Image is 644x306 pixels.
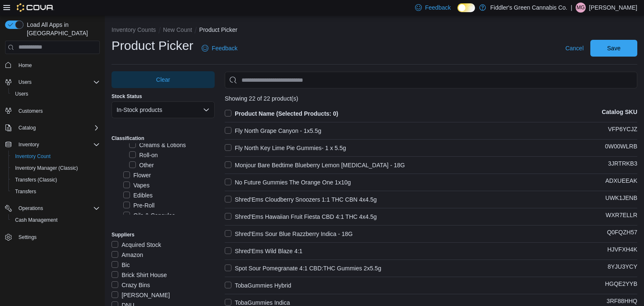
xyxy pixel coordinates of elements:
a: Settings [15,232,40,242]
span: Inventory Count [15,153,51,160]
label: Monjour Bare Bedtime Blueberry Lemon [MEDICAL_DATA] - 18G [225,160,405,170]
a: Transfers (Classic) [12,175,60,185]
p: Fiddler's Green Cannabis Co. [490,3,567,13]
span: Inventory Manager (Classic) [15,165,78,171]
p: ADXUEEAK [605,177,637,187]
span: Settings [15,232,100,242]
button: Users [8,88,103,100]
h1: Product Picker [112,37,193,54]
span: Feedback [212,44,237,52]
button: Save [590,40,637,57]
p: HGQE2YYB [605,280,637,290]
input: Dark Mode [457,3,475,12]
p: | [571,3,572,13]
a: Cash Management [12,215,61,225]
span: Customers [18,108,43,114]
label: Shred'Ems Sour Blue Razzberry Indica - 18G [225,229,353,239]
label: Creams & Lotions [129,140,186,150]
button: Transfers [8,186,103,197]
label: Stock Status [112,93,142,100]
label: [PERSON_NAME] [112,290,170,300]
a: Inventory Count [12,151,54,161]
button: New Count [163,26,192,33]
span: Transfers [12,187,100,197]
button: Operations [2,202,103,214]
label: Pre-Roll [123,200,155,210]
a: Transfers [12,187,39,197]
button: Catalog [2,122,103,134]
label: Roll-on [129,150,158,160]
button: Cancel [562,40,587,57]
label: Spot Sour Pomegranate 4:1 CBD:THC Gummies 2x5.5g [225,263,381,273]
span: Cancel [565,44,584,52]
span: Clear [156,75,170,84]
label: Suppliers [112,231,135,238]
span: Operations [15,203,100,213]
label: Fly North Key Lime Pie Gummies- 1 x 5.5g [225,143,346,153]
label: Amazon [112,250,143,260]
span: Transfers (Classic) [15,176,57,183]
span: MG [576,3,584,13]
a: Inventory Manager (Classic) [12,163,81,173]
label: Shred'Ems Wild Blaze 4:1 [225,246,302,256]
span: Save [607,44,621,52]
label: Vapes [123,180,150,190]
button: Inventory Manager (Classic) [8,162,103,174]
button: Users [2,76,103,88]
span: Inventory Manager (Classic) [12,163,100,173]
label: Shred'Ems Cloudberry Snoozers 1:1 THC CBN 4x4.5g [225,194,377,205]
p: 0W00WLRB [605,143,637,153]
p: Catalog SKU [602,109,637,119]
span: Home [15,60,100,70]
span: Home [18,62,32,69]
a: Users [12,89,31,99]
label: Crazy Bins [112,280,150,290]
span: Cash Management [12,215,100,225]
label: Edibles [123,190,153,200]
label: TobaGummies Hybrid [225,280,291,290]
span: Catalog [18,124,36,131]
span: Inventory [15,140,100,150]
span: Transfers (Classic) [12,175,100,185]
nav: An example of EuiBreadcrumbs [112,26,637,36]
button: Product Picker [199,26,237,33]
label: Flower [123,170,151,180]
span: Customers [15,106,100,116]
button: In-Stock products [112,101,215,118]
button: Inventory [2,139,103,150]
a: Feedback [198,40,241,57]
button: Home [2,59,103,71]
label: Classification [112,135,144,142]
span: Load All Apps in [GEOGRAPHIC_DATA] [23,21,100,37]
button: Settings [2,231,103,243]
span: Feedback [425,3,451,12]
label: Shred'Ems Hawaiian Fruit Fiesta CBD 4:1 THC 4x4.5g [225,212,377,222]
span: Inventory Count [12,151,100,161]
button: Transfers (Classic) [8,174,103,186]
label: Oils & Capsules [123,210,175,220]
button: Inventory Count [8,150,103,162]
button: Inventory Counts [112,26,156,33]
p: Q0FQZH57 [607,229,637,239]
a: Home [15,60,35,70]
span: Settings [18,234,36,241]
span: Catalog [15,123,100,133]
p: 3JRTRKB3 [608,160,637,170]
img: Cova [17,3,54,12]
div: Showing 22 of 22 product(s) [225,95,637,102]
button: Operations [15,203,47,213]
p: 8YJU3YCY [608,263,637,273]
span: Users [18,79,31,86]
span: Users [15,77,100,87]
label: No Future Gummies The Orange One 1x10g [225,177,351,187]
label: Fly North Grape Canyon - 1x5.5g [225,126,321,136]
label: Brick Shirt House [112,270,167,280]
label: Product Name (Selected Products: 0) [225,109,338,119]
button: Clear [112,71,215,88]
p: WXR7ELLR [606,212,637,222]
p: VFP6YCJZ [608,126,637,136]
button: Cash Management [8,214,103,226]
p: [PERSON_NAME] [589,3,637,13]
span: Inventory [18,141,39,148]
div: Michael Gagnon [576,3,586,13]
